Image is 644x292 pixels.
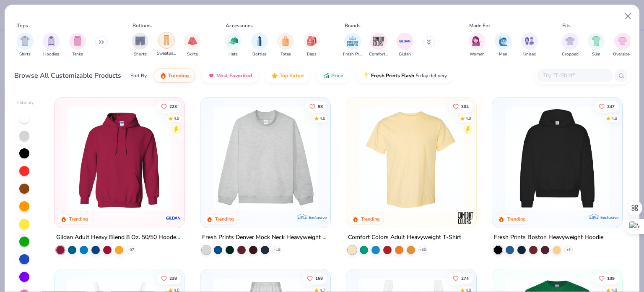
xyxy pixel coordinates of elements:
div: filter for Comfort Colors [369,33,388,58]
img: 91acfc32-fd48-4d6b-bdad-a4c1a30ac3fc [501,106,614,211]
span: 247 [607,104,615,108]
div: filter for Women [469,33,486,58]
span: Sweatpants [157,50,176,57]
div: filter for Bags [304,33,320,58]
div: filter for Unisex [521,33,538,58]
img: Slim Image [592,36,601,46]
div: filter for Shirts [17,33,34,58]
span: + 9 [566,247,571,253]
span: Oversized [613,51,632,58]
span: 304 [461,104,469,108]
button: Like [449,272,473,284]
div: Bottoms [132,22,152,29]
span: 274 [461,276,469,280]
button: filter button [132,33,148,58]
img: Comfort Colors Image [372,35,385,47]
span: Tanks [72,51,83,58]
button: filter button [562,33,579,58]
button: filter button [157,33,176,58]
img: Hoodies Image [47,36,56,46]
button: Trending [153,68,195,83]
img: Women Image [472,36,482,46]
div: filter for Cropped [562,33,579,58]
div: filter for Hats [225,33,241,58]
div: filter for Gildan [397,33,413,58]
button: Like [157,272,182,284]
img: Cropped Image [565,36,575,46]
div: Brands [345,22,361,29]
button: Close [620,8,636,24]
img: Sweatpants Image [162,35,171,45]
div: Comfort Colors Adult Heavyweight T-Shirt [348,232,461,243]
span: Fresh Prints [343,51,362,58]
img: Skirts Image [188,36,197,46]
span: Hoodies [43,51,59,58]
button: filter button [588,33,605,58]
img: Bottles Image [255,36,264,46]
button: filter button [613,33,632,58]
div: filter for Sweatpants [157,32,176,57]
span: Cropped [562,51,579,58]
span: 109 [607,276,615,280]
div: filter for Totes [277,33,294,58]
img: Men Image [499,36,508,46]
div: filter for Shorts [132,33,148,58]
span: 168 [315,276,323,280]
span: Price [331,72,343,79]
img: Oversized Image [618,36,627,46]
div: filter for Oversized [613,33,632,58]
button: filter button [397,33,413,58]
button: Like [595,100,619,112]
button: filter button [184,33,201,58]
div: Filter By [17,100,34,106]
button: Like [595,272,619,284]
button: filter button [251,33,268,58]
img: flash.gif [363,72,369,79]
img: e55d29c3-c55d-459c-bfd9-9b1c499ab3c6 [468,106,581,211]
button: filter button [343,33,362,58]
button: filter button [495,33,512,58]
button: filter button [369,33,388,58]
span: Totes [280,51,291,58]
div: filter for Bottles [251,33,268,58]
img: 01756b78-01f6-4cc6-8d8a-3c30c1a0c8ac [63,106,176,211]
img: Unisex Image [525,36,534,46]
div: Gildan Adult Heavy Blend 8 Oz. 50/50 Hooded Sweatshirt [56,232,183,243]
div: filter for Hoodies [43,33,60,58]
button: filter button [43,33,60,58]
button: filter button [17,33,34,58]
button: Like [157,100,182,112]
span: + 37 [128,247,134,253]
button: Most Favorited [202,68,258,83]
span: Most Favorited [216,72,252,79]
span: Trending [168,72,189,79]
span: Fresh Prints Flash [371,72,414,79]
span: Top Rated [280,72,304,79]
span: Comfort Colors [369,51,388,58]
span: Slim [592,51,600,58]
span: + 10 [274,247,280,253]
span: Bags [307,51,317,58]
div: Fresh Prints Denver Mock Neck Heavyweight Sweatshirt [202,232,329,243]
span: 5 day delivery [416,71,447,81]
input: Try "T-Shirt" [542,71,607,80]
button: Top Rated [265,68,310,83]
button: filter button [277,33,294,58]
div: filter for Tanks [69,33,86,58]
div: Accessories [226,22,253,29]
button: Price [317,68,350,83]
div: Made For [469,22,490,29]
button: filter button [469,33,486,58]
span: Gildan [399,51,411,58]
img: TopRated.gif [271,72,278,79]
div: Fits [562,22,571,29]
span: 223 [170,104,177,108]
span: Unisex [523,51,536,58]
div: Sort By [130,72,147,79]
div: filter for Slim [588,33,605,58]
span: Shirts [19,51,31,58]
div: filter for Fresh Prints [343,33,362,58]
img: Hats Image [229,36,238,46]
div: 4.8 [319,115,325,121]
button: Like [305,100,327,112]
